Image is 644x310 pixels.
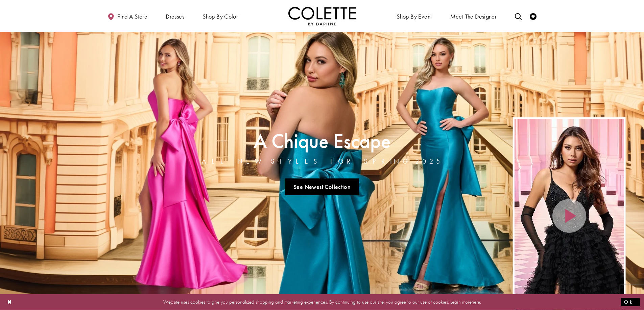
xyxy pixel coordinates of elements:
button: Submit Dialog [621,298,640,306]
ul: Slider Links [200,176,445,198]
button: Close Dialog [4,296,16,308]
a: See Newest Collection A Chique Escape All New Styles For Spring 2025 [285,178,360,195]
p: Website uses cookies to give you personalized shopping and marketing experiences. By continuing t... [49,298,595,307]
a: here [472,299,480,305]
